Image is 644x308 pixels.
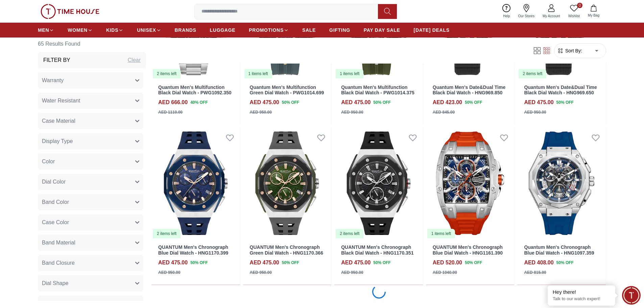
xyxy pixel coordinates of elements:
button: Display Type [38,134,143,150]
div: AED 815.00 [524,269,546,276]
img: Quantum Men's Chronograph Blue Dial Watch - HNG1097.359 [517,127,606,239]
span: Warranty [42,77,64,85]
div: AED 950.00 [341,269,363,276]
div: 2 items left [153,69,181,78]
a: MEN [38,24,54,36]
h4: AED 666.00 [158,98,188,106]
img: QUANTUM Men's Chronograph Blue Dial Watch - HNG1161.390 [426,127,515,239]
span: PAY DAY SALE [364,27,400,33]
img: QUANTUM Men's Chronograph Blue Dial Watch - HNG1170.399 [151,127,240,239]
a: QUANTUM Men's Chronograph Black Dial Watch - HNG1170.3512 items left [334,127,423,239]
a: Help [499,3,514,20]
h4: AED 475.00 [524,98,553,106]
h4: AED 520.00 [433,259,462,267]
a: Quantum Men's Multifunction Black Dial Watch - PWG1014.375 [341,85,414,96]
div: 2 items left [519,69,546,78]
span: Case Material [42,117,75,125]
span: GIFTING [329,27,350,33]
span: 40 % OFF [190,99,208,105]
span: 50 % OFF [465,260,482,266]
a: UNISEX [137,24,161,36]
img: QUANTUM Men's Chronograph Green Dial Watch - HNG1170.366 [243,127,332,239]
span: Dial Color [42,178,66,186]
a: QUANTUM Men's Chronograph Blue Dial Watch - HNG1170.399 [158,244,228,256]
span: Band Material [42,239,75,247]
a: QUANTUM Men's Chronograph Blue Dial Watch - HNG1161.3901 items left [426,127,515,239]
div: AED 950.00 [250,269,272,276]
div: AED 1040.00 [433,269,457,276]
p: Talk to our watch expert! [553,296,610,302]
a: Quantum Men's Multifunction Black Dial Watch - PWG1092.350 [158,85,232,96]
a: QUANTUM Men's Chronograph Black Dial Watch - HNG1170.351 [341,244,413,256]
div: Clear [128,56,141,65]
button: Water Resistant [38,93,143,109]
a: KIDS [106,24,123,36]
span: Our Stores [516,14,537,19]
span: 50 % OFF [556,99,574,105]
div: AED 950.00 [250,109,272,115]
span: Display Type [42,138,73,146]
div: 2 items left [153,229,181,238]
a: PROMOTIONS [249,24,289,36]
a: 0Wishlist [564,3,584,20]
span: Help [500,14,513,19]
a: [DATE] DEALS [414,24,450,36]
h4: AED 475.00 [250,98,279,106]
a: LUGGAGE [210,24,236,36]
div: 2 items left [336,229,363,238]
button: Sort By: [557,47,582,54]
span: 0 [577,3,582,8]
a: QUANTUM Men's Chronograph Blue Dial Watch - HNG1161.390 [433,244,503,256]
a: WOMEN [68,24,93,36]
h3: Filter By [43,56,70,65]
button: Band Material [38,235,143,251]
button: Warranty [38,73,143,89]
a: SALE [302,24,316,36]
div: AED 845.00 [433,109,455,115]
h4: AED 475.00 [158,259,188,267]
span: 50 % OFF [373,99,390,105]
span: Case Color [42,219,69,227]
span: 50 % OFF [465,99,482,105]
span: Dial Shape [42,280,68,288]
h4: AED 475.00 [341,259,371,267]
div: AED 1110.00 [158,109,183,115]
div: AED 950.00 [158,269,180,276]
button: Color [38,154,143,170]
button: Case Material [38,113,143,129]
a: Quantum Men's Chronograph Blue Dial Watch - HNG1097.359 [524,244,594,256]
button: My Bag [584,3,603,19]
h4: AED 475.00 [250,259,279,267]
span: Case Shape [42,300,72,308]
span: PROMOTIONS [249,27,284,33]
div: AED 950.00 [341,109,363,115]
h4: AED 408.00 [524,259,553,267]
button: Band Closure [38,255,143,271]
span: UNISEX [137,27,156,33]
span: 50 % OFF [373,260,390,266]
span: Water Resistant [42,97,80,105]
span: 50 % OFF [190,260,208,266]
h4: AED 475.00 [341,98,371,106]
button: Case Color [38,215,143,231]
a: PAY DAY SALE [364,24,400,36]
span: Band Closure [42,259,75,267]
img: QUANTUM Men's Chronograph Black Dial Watch - HNG1170.351 [334,127,423,239]
button: Band Color [38,194,143,211]
div: 1 items left [336,69,363,78]
span: Band Color [42,198,69,207]
div: Chat Widget [622,286,641,305]
span: Sort By: [564,47,582,54]
span: BRANDS [175,27,196,33]
div: Hey there! [553,289,610,295]
div: 1 items left [427,229,455,238]
span: 50 % OFF [556,260,574,266]
span: MEN [38,27,49,33]
a: GIFTING [329,24,350,36]
span: 50 % OFF [282,260,299,266]
img: ... [41,4,99,19]
span: My Bag [585,13,602,18]
a: BRANDS [175,24,196,36]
